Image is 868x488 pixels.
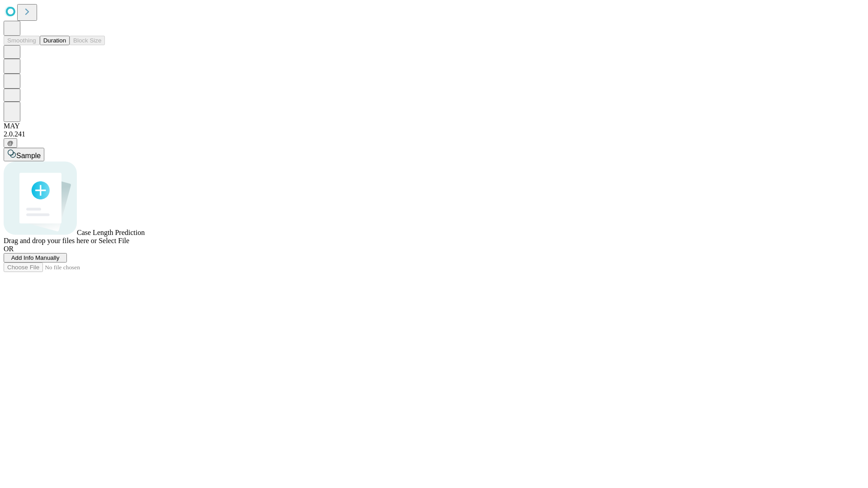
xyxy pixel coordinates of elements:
[4,237,97,244] span: Drag and drop your files here or
[4,253,67,263] button: Add Info Manually
[4,36,40,45] button: Smoothing
[77,229,145,236] span: Case Length Prediction
[4,138,17,148] button: @
[4,130,864,138] div: 2.0.241
[7,140,14,146] span: @
[4,148,44,161] button: Sample
[40,36,70,45] button: Duration
[4,122,864,130] div: MAY
[11,254,60,261] span: Add Info Manually
[16,152,41,160] span: Sample
[99,237,129,244] span: Select File
[70,36,105,45] button: Block Size
[4,245,14,253] span: OR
